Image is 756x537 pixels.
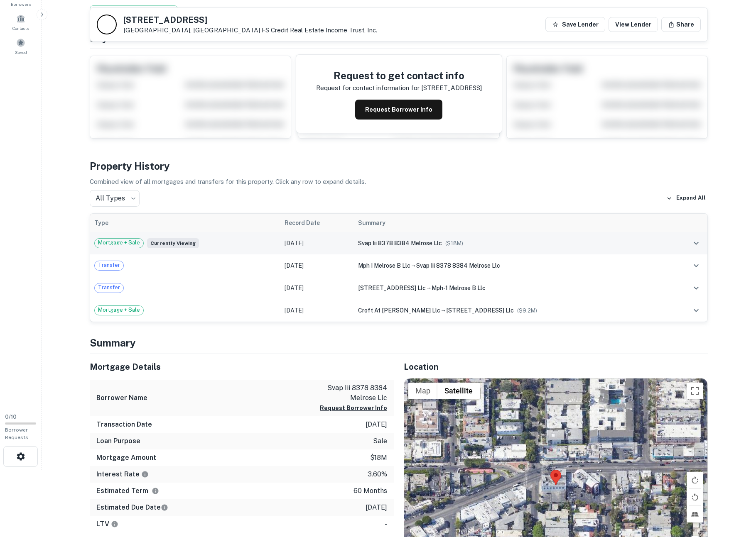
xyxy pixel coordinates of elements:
[96,453,156,463] h6: Mortgage Amount
[95,306,143,314] span: Mortgage + Sale
[141,471,149,478] svg: The interest rates displayed on the website are for informational purposes only and may be report...
[90,214,280,232] th: Type
[2,11,39,33] a: Contacts
[354,214,670,232] th: Summary
[437,383,480,399] button: Show satellite imagery
[96,420,152,430] h6: Transaction Date
[95,283,123,292] span: Transfer
[432,285,486,291] span: mph-1 melrose b llc
[373,436,387,446] p: sale
[2,35,39,57] a: Saved
[262,27,377,34] a: FS Credit Real Estate Income Trust, Inc.
[280,214,354,232] th: Record Date
[123,27,377,34] p: [GEOGRAPHIC_DATA], [GEOGRAPHIC_DATA]
[280,299,354,322] td: [DATE]
[147,238,199,248] span: Currently viewing
[316,68,482,83] h4: Request to get contact info
[90,177,708,187] p: Combined view of all mortgages and transfers for this property. Click any row to expand details.
[664,192,708,205] button: Expand All
[90,190,140,207] div: All Types
[714,444,756,484] iframe: Chat Widget
[161,504,168,511] svg: Estimate is based on a standard schedule for this type of loan.
[370,453,387,463] p: $18m
[96,436,140,446] h6: Loan Purpose
[687,472,703,488] button: Rotate map clockwise
[316,83,420,93] p: Request for contact information for
[416,262,500,269] span: svap iii 8378 8384 melrose llc
[312,383,387,403] p: svap iii 8378 8384 melrose llc
[111,520,118,528] svg: LTVs displayed on the website are for informational purposes only and may be reported incorrectly...
[446,307,514,314] span: [STREET_ADDRESS] llc
[689,236,703,250] button: expand row
[687,489,703,505] button: Rotate map counterclockwise
[368,469,387,479] p: 3.60%
[358,283,665,293] div: →
[358,285,426,291] span: [STREET_ADDRESS] llc
[95,261,123,269] span: Transfer
[11,1,31,7] span: Borrowers
[385,519,387,529] p: -
[358,261,665,270] div: →
[358,306,665,315] div: →
[280,277,354,299] td: [DATE]
[689,303,703,317] button: expand row
[96,519,118,529] h6: LTV
[421,83,482,93] p: [STREET_ADDRESS]
[689,281,703,295] button: expand row
[90,361,394,373] h5: Mortgage Details
[320,403,387,413] button: Request Borrower Info
[404,361,708,373] h5: Location
[95,239,143,247] span: Mortgage + Sale
[689,259,703,273] button: expand row
[353,486,387,496] p: 60 months
[661,17,701,32] button: Share
[517,308,537,314] span: ($ 9.2M )
[445,240,463,247] span: ($ 18M )
[366,420,387,430] p: [DATE]
[90,5,178,20] button: View Property Details
[355,100,442,120] button: Request Borrower Info
[96,486,159,496] h6: Estimated Term
[96,503,168,513] h6: Estimated Due Date
[96,393,147,403] h6: Borrower Name
[408,383,437,399] button: Show street map
[12,25,29,32] span: Contacts
[123,16,377,24] h5: [STREET_ADDRESS]
[545,17,605,32] button: Save Lender
[358,240,442,247] span: svap iii 8378 8384 melrose llc
[358,307,440,314] span: croft at [PERSON_NAME] llc
[687,506,703,522] button: Tilt map
[96,469,149,479] h6: Interest Rate
[280,232,354,254] td: [DATE]
[15,49,27,56] span: Saved
[5,414,17,420] span: 0 / 10
[687,383,703,399] button: Toggle fullscreen view
[90,159,708,173] h4: Property History
[366,503,387,513] p: [DATE]
[609,17,658,32] a: View Lender
[152,487,159,495] svg: Term is based on a standard schedule for this type of loan.
[5,427,28,440] span: Borrower Requests
[90,335,708,350] h4: Summary
[358,262,410,269] span: mph i melrose b llc
[280,254,354,277] td: [DATE]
